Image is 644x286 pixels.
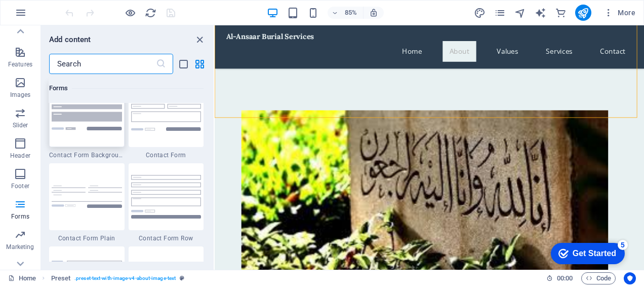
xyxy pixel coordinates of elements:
i: Publish [577,7,589,19]
i: AI Writer [535,7,546,19]
p: Forms [11,212,29,221]
img: contact-form-plain.svg [52,186,122,208]
p: Header [10,152,30,160]
p: Images [10,91,31,99]
div: Contact Form Plain [49,163,125,242]
button: 85% [328,7,364,19]
i: Design (Ctrl+Alt+Y) [474,7,486,19]
button: Usercentrics [624,272,636,284]
span: More [603,8,635,18]
i: This element is a customizable preset [180,275,184,281]
h6: Forms [49,82,204,94]
h6: Session time [546,272,573,284]
h6: 85% [343,7,359,19]
span: Contact Form [129,151,204,159]
button: Click here to leave preview mode and continue editing [124,7,136,19]
i: Pages (Ctrl+Alt+S) [494,7,506,19]
i: Navigator [514,7,526,19]
i: On resize automatically adjust zoom level to fit chosen device. [369,8,378,17]
button: commerce [555,7,567,19]
span: Code [586,272,611,284]
span: Contact Form Row [129,234,204,242]
button: navigator [514,7,527,19]
button: reload [144,7,156,19]
span: : [564,274,566,282]
button: text_generator [535,7,547,19]
div: Get Started [30,11,73,20]
span: . preset-text-with-image-v4-about-image-text [74,272,176,284]
div: Contact Form Row [129,163,204,242]
button: More [599,5,639,21]
span: Contact Form Plain [49,234,125,242]
div: Get Started 5 items remaining, 0% complete [8,5,82,26]
img: form-with-background.svg [52,97,122,130]
button: list-view [177,58,189,70]
i: Reload page [145,7,156,19]
span: Click to select. Double-click to edit [51,272,71,284]
p: Footer [11,182,29,190]
h6: Add content [49,33,91,46]
span: Contact Form Background [49,151,125,159]
button: close panel [193,33,206,46]
button: pages [494,7,506,19]
button: Code [581,272,616,284]
img: contact-form-row.svg [131,175,202,218]
nav: breadcrumb [51,272,185,284]
p: Slider [13,121,28,129]
span: 00 00 [557,272,573,284]
i: Commerce [555,7,567,19]
div: 5 [75,2,85,12]
input: Search [49,54,156,74]
button: grid-view [193,58,206,70]
div: Contact Form [129,80,204,159]
img: contact-form.svg [131,96,202,130]
button: design [474,7,486,19]
button: publish [575,5,591,21]
p: Features [8,60,32,68]
a: Click to cancel selection. Double-click to open Pages [8,272,36,284]
div: Contact Form Background [49,80,125,159]
p: Marketing [6,243,34,251]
